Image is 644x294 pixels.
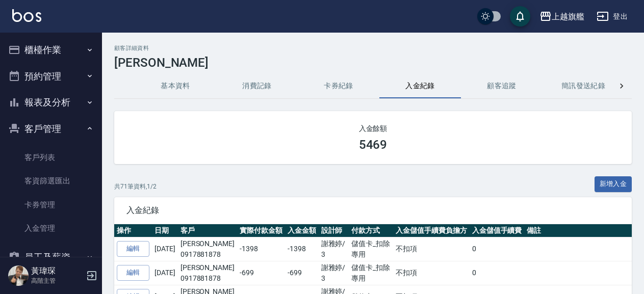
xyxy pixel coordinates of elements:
td: 0 [470,261,525,285]
p: 高階主管 [31,276,83,285]
td: 儲值卡_扣除專用 [349,237,393,261]
a: 客戶列表 [4,146,98,169]
td: [DATE] [152,237,178,261]
button: 櫃檯作業 [4,37,98,63]
h3: [PERSON_NAME] [114,56,632,70]
h3: 5469 [359,138,388,152]
th: 操作 [114,224,152,237]
td: 不扣項 [393,261,470,285]
a: 編輯 [117,241,149,257]
button: 員工及薪資 [4,244,98,271]
a: 客資篩選匯出 [4,169,98,193]
th: 日期 [152,224,178,237]
p: 0917881878 [181,273,235,284]
a: 入金管理 [4,217,98,240]
button: 報表及分析 [4,89,98,116]
button: 簡訊發送紀錄 [543,74,624,98]
th: 入金儲值手續費 [470,224,525,237]
button: 入金紀錄 [379,74,461,98]
a: 卡券管理 [4,193,98,217]
button: 上越旗艦 [535,6,588,27]
button: 基本資料 [135,74,216,98]
button: 客戶管理 [4,116,98,142]
th: 入金金額 [285,224,319,237]
td: 儲值卡_扣除專用 [349,261,393,285]
th: 設計師 [319,224,349,237]
td: 謝雅婷 / 3 [319,261,349,285]
a: 編輯 [117,265,149,281]
button: 顧客追蹤 [461,74,543,98]
td: 0 [470,237,525,261]
button: 消費記錄 [216,74,298,98]
td: -1398 [237,237,285,261]
td: -1398 [285,237,319,261]
img: Logo [12,9,41,22]
h2: 入金餘額 [126,123,620,133]
td: 不扣項 [393,237,470,261]
th: 客戶 [178,224,237,237]
td: 謝雅婷 / 3 [319,237,349,261]
button: 登出 [593,7,632,26]
h5: 黃瑋琛 [31,266,83,276]
th: 實際付款金額 [237,224,285,237]
th: 備註 [524,224,632,237]
td: -699 [285,261,319,285]
span: 入金紀錄 [126,205,620,216]
button: 預約管理 [4,63,98,90]
td: [DATE] [152,261,178,285]
p: 共 71 筆資料, 1 / 2 [114,182,157,191]
h2: 顧客詳細資料 [114,45,632,51]
button: 新增入金 [595,176,632,192]
p: 0917881878 [181,249,235,260]
td: [PERSON_NAME] [178,261,237,285]
div: 上越旗艦 [552,10,584,23]
td: [PERSON_NAME] [178,237,237,261]
img: Person [8,265,29,286]
td: -699 [237,261,285,285]
button: 卡券紀錄 [298,74,379,98]
th: 付款方式 [349,224,393,237]
button: save [510,6,530,26]
th: 入金儲值手續費負擔方 [393,224,470,237]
